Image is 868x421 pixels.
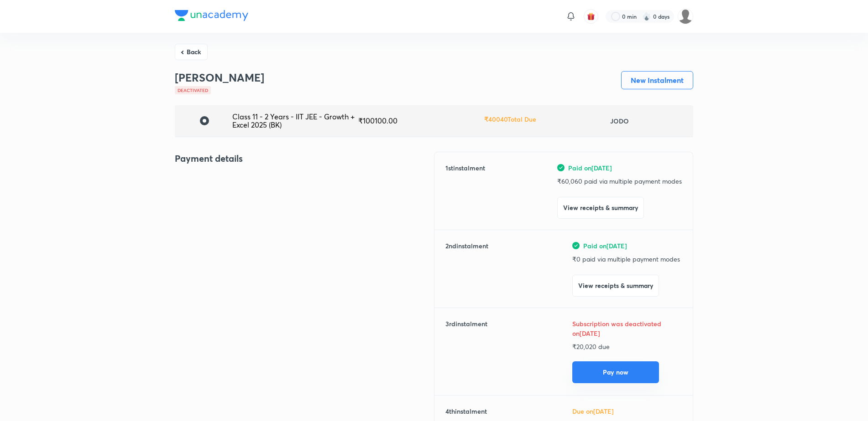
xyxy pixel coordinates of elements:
[572,275,659,297] button: View receipts & summary
[358,117,484,125] div: ₹ 100100.00
[568,163,612,173] span: Paid on [DATE]
[175,10,248,21] img: Company Logo
[642,12,651,21] img: streak
[572,342,682,351] p: ₹ 20,020 due
[621,71,693,89] button: New Instalment
[175,152,434,165] h4: Payment details
[584,9,598,24] button: avatar
[572,242,580,249] img: green-tick
[484,114,536,124] h6: ₹ 40040 Total Due
[445,319,487,384] h6: 3 rd instalment
[445,241,488,297] h6: 2 nd instalment
[445,163,485,219] h6: 1 st instalment
[572,361,659,383] button: Pay now
[557,164,565,171] img: green-tick
[587,12,595,21] img: avatar
[557,197,644,219] button: View receipts & summary
[175,86,211,94] div: Deactivated
[175,44,208,60] button: Back
[175,71,264,84] h3: [PERSON_NAME]
[175,10,248,23] a: Company Logo
[678,9,693,24] img: PRADEEP KADAM
[583,241,627,251] span: Paid on [DATE]
[572,254,682,264] p: ₹ 0 paid via multiple payment modes
[232,113,358,129] div: Class 11 - 2 Years - IIT JEE - Growth + Excel 2025 (BK)
[572,406,682,416] h6: Due on [DATE]
[610,116,629,126] h6: JODO
[572,319,664,338] h6: Subscription was deactivated on [DATE]
[557,176,682,186] p: ₹ 60,060 paid via multiple payment modes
